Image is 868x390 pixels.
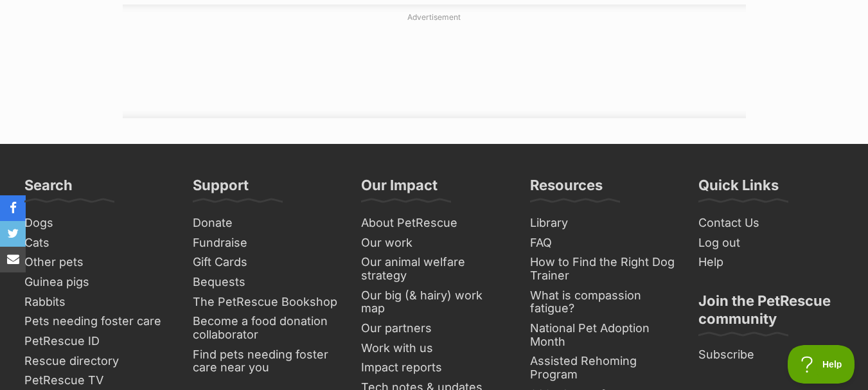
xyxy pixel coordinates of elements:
[19,351,175,371] a: Rescue directory
[19,332,175,351] a: PetRescue ID
[693,213,849,233] a: Contact Us
[188,253,343,272] a: Gift Cards
[530,176,603,202] h3: Resources
[525,233,680,253] a: FAQ
[698,176,779,202] h3: Quick Links
[525,351,680,384] a: Assisted Rehoming Program
[356,286,511,319] a: Our big (& hairy) work map
[19,213,175,233] a: Dogs
[24,176,73,202] h3: Search
[180,1,193,12] a: Privacy Notification
[356,233,511,253] a: Our work
[525,253,680,285] a: How to Find the Right Dog Trainer
[188,312,343,344] a: Become a food donation collaborator
[356,213,511,233] a: About PetRescue
[356,253,511,285] a: Our animal welfare strategy
[19,233,175,253] a: Cats
[188,272,343,292] a: Bequests
[188,292,343,312] a: The PetRescue Bookshop
[525,286,680,319] a: What is compassion fatigue?
[788,345,855,384] iframe: Help Scout Beacon - Open
[179,1,191,10] img: iconc.png
[188,213,343,233] a: Donate
[19,272,175,292] a: Guinea pigs
[525,213,680,233] a: Library
[356,319,511,339] a: Our partners
[361,176,438,202] h3: Our Impact
[19,312,175,332] a: Pets needing foster care
[356,358,511,378] a: Impact reports
[693,253,849,272] a: Help
[188,345,343,378] a: Find pets needing foster care near you
[693,233,849,253] a: Log out
[193,176,249,202] h3: Support
[19,292,175,312] a: Rabbits
[123,28,746,105] iframe: Advertisement
[181,1,191,12] img: consumer-privacy-logo.png
[356,339,511,359] a: Work with us
[1,1,12,12] img: consumer-privacy-logo.png
[693,345,849,365] a: Subscribe
[698,292,844,335] h3: Join the PetRescue community
[123,4,746,118] div: Advertisement
[19,253,175,272] a: Other pets
[188,233,343,253] a: Fundraise
[525,319,680,351] a: National Pet Adoption Month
